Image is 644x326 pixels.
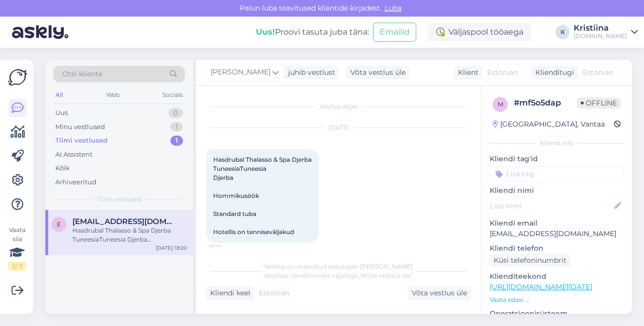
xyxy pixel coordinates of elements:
p: Vaata edasi ... [490,295,624,304]
div: Vestlus algas [206,102,471,111]
div: Väljaspool tööaega [428,23,531,41]
span: m [498,100,503,108]
div: Võta vestlus üle [408,286,471,300]
div: Uus [55,108,68,118]
span: Tiimi vestlused [97,195,142,204]
i: „Võtke vestlus üle” [358,272,413,279]
div: 2 / 3 [8,262,26,271]
div: Klienditugi [531,67,574,78]
div: Arhiveeritud [55,177,97,187]
p: Klienditeekond [490,271,624,282]
span: Hasdrubal Thalasso & Spa Djerba TuneesiaTuneesia Djerba Hommikusöök Standard tuba Hotellis on ten... [213,156,312,236]
span: Estonian [583,67,613,78]
div: Tiimi vestlused [55,136,108,146]
div: K [556,25,570,39]
div: Minu vestlused [55,122,105,132]
span: Luba [382,4,405,13]
div: Võta vestlus üle [346,66,410,79]
div: All [53,88,65,101]
div: [DATE] 18:20 [156,244,187,252]
div: Hasdrubal Thalasso & Spa Djerba TuneesiaTuneesia Djerba Hommikusöök Standard tuba Hotellis on ten... [72,226,187,244]
input: Lisa tag [490,166,624,181]
div: Socials [160,88,185,101]
div: Kliendi keel [206,288,250,298]
p: Kliendi tag'id [490,154,624,164]
span: Vestlus on määratud kasutajale [PERSON_NAME] [264,263,413,270]
div: Web [104,88,122,101]
span: Otsi kliente [62,69,103,79]
div: 1 [170,122,183,132]
span: Estonian [487,67,518,78]
p: [EMAIL_ADDRESS][DOMAIN_NAME] [490,229,624,239]
span: Offline [577,97,621,108]
div: Vaata siia [8,226,26,271]
div: Kliendi info [490,139,624,148]
span: e [57,221,61,228]
div: juhib vestlust [284,67,335,78]
span: ene900@hotmail.com [72,217,177,226]
button: Emailid [373,23,416,42]
span: Vestluse ülevõtmiseks vajutage [264,272,413,279]
p: Kliendi nimi [490,185,624,196]
div: Klient [454,67,479,78]
div: 0 [168,108,183,118]
div: # mf5o5dap [514,97,577,109]
div: Kristiina [574,24,627,32]
b: Uus! [256,27,275,37]
a: [URL][DOMAIN_NAME][DATE] [490,282,592,291]
span: 18:20 [209,243,247,251]
p: Operatsioonisüsteem [490,308,624,319]
span: Estonian [259,288,290,298]
div: [GEOGRAPHIC_DATA], Vantaa [493,119,605,130]
input: Lisa nimi [490,200,612,211]
div: [DOMAIN_NAME] [574,32,627,40]
div: Kõik [55,163,70,173]
img: Askly Logo [8,68,27,87]
p: Kliendi telefon [490,243,624,254]
div: [DATE] [206,123,471,132]
div: AI Assistent [55,150,93,160]
a: Kristiina[DOMAIN_NAME] [574,24,638,40]
span: [PERSON_NAME] [211,67,270,78]
p: Kliendi email [490,218,624,229]
div: Proovi tasuta juba täna: [256,26,369,38]
div: 1 [170,136,183,146]
div: Küsi telefoninumbrit [490,254,571,267]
